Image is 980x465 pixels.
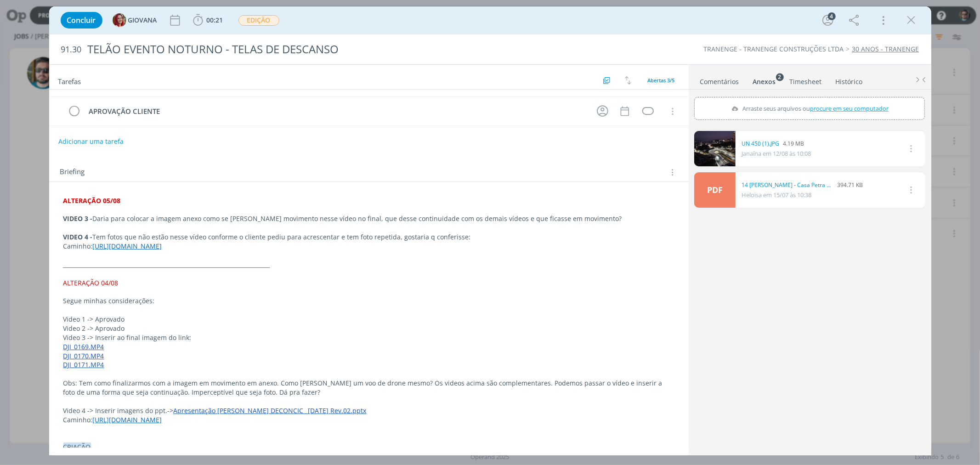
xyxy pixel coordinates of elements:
[49,6,931,455] div: dialog
[63,442,91,451] span: CRIAÇÃO
[704,45,844,53] a: TRANENGE - TRANENGE CONSTRUÇÕES LTDA
[63,406,674,415] p: Video 4 -> Inserir imagens do ppt.->
[58,133,124,150] button: Adicionar uma tarefa
[63,196,121,205] strong: ALTERAÇÃO 05/08
[700,73,740,86] a: Comentários
[63,232,674,242] p: Tem fotos que não estão nesse vídeo conforme o cliente pediu para acrescentar e tem foto repetida...
[776,73,784,81] sup: 2
[63,232,93,241] strong: VIDEO 4 -
[61,12,102,28] button: Concluir
[63,379,674,397] p: Obs: Tem como finalizarmos com a imagem em movimento em anexo. Como [PERSON_NAME] um voo de drone...
[63,415,674,425] p: Caminho:
[191,13,226,28] button: 00:21
[63,360,104,369] a: DJI_0171.MP4
[742,191,811,199] span: Heloisa em 15/07 às 10:38
[84,38,558,61] div: TELÃO EVENTO NOTURNO - TELAS DE DESCANSO
[789,73,822,86] a: Timesheet
[63,278,119,287] span: ALTERAÇÃO 04/08
[63,342,104,351] a: DJI_0169.MP4
[85,106,589,117] div: APROVAÇÃO CLIENTE
[60,166,85,178] span: Briefing
[742,140,779,148] a: UN 450 (1).JPG
[113,13,157,27] button: GGIOVANA
[821,13,835,28] button: 4
[63,324,674,333] p: Video 2 -> Aprovado
[63,242,93,250] span: Caminho:
[58,75,81,86] span: Tarefas
[63,296,674,306] p: Segue minhas considerações:
[728,102,892,114] label: Arraste seus arquivos ou
[61,45,82,55] span: 91.30
[810,104,889,113] span: procure em seu computador
[742,140,811,148] div: 4.19 MB
[648,77,675,84] span: Abertas 3/5
[238,15,280,26] button: EDIÇÃO
[753,77,776,86] div: Anexos
[238,15,279,26] span: EDIÇÃO
[742,181,863,189] div: 394.71 KB
[67,17,96,24] span: Concluir
[694,172,736,208] a: PDF
[128,17,157,23] span: GIOVANA
[63,214,674,223] p: Daria para colocar a imagem anexo como se [PERSON_NAME] movimento nesse vídeo no final, que desse...
[63,214,93,223] strong: VIDEO 3 -
[742,181,833,189] a: 14 [PERSON_NAME] - Casa Petra Pixel Map.drawio.pdf
[207,16,223,24] span: 00:21
[742,149,811,158] span: Janaína em 12/08 às 10:08
[625,76,631,85] img: arrow-down-up.svg
[852,45,919,53] a: 30 ANOS - TRANENGE
[63,333,674,342] p: Video 3 -> Inserir ao final imagem do link:
[174,406,367,415] a: Apresentação [PERSON_NAME] DECONCIC _[DATE] Rev.02.pptx
[835,73,863,86] a: Histórico
[113,13,126,27] img: G
[63,260,674,269] p: ___________________________________________________________________________
[828,12,836,20] div: 4
[93,415,162,424] a: [URL][DOMAIN_NAME]
[93,242,162,250] a: [URL][DOMAIN_NAME]
[63,352,104,360] a: DJI_0170.MP4
[63,315,674,324] p: Video 1 -> Aprovado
